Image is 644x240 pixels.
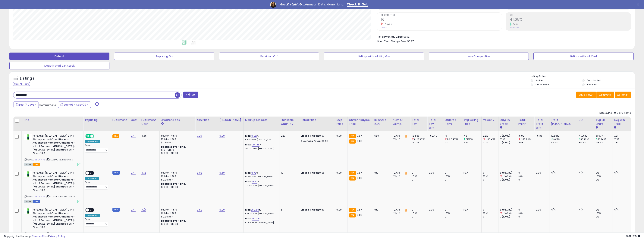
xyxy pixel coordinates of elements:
div: 0 [483,215,498,218]
div: 7.81 [614,134,631,138]
div: 0 [445,208,462,211]
div: Velocity [483,118,497,122]
small: (-14.29%) [502,212,512,215]
div: Fulfillment [112,118,128,122]
div: [PERSON_NAME] [219,118,242,122]
button: Save View [576,92,596,98]
div: Preset: [85,144,108,153]
small: FBA [349,213,356,217]
a: 281.33 [252,217,259,220]
div: 38.21% [579,141,594,144]
div: 4.55 [141,134,157,138]
div: $9.50 [301,208,332,211]
div: $0.30 min [161,141,192,144]
span: Ordered Items [381,14,502,16]
strong: Copyright [4,234,17,238]
div: N/A [463,208,478,211]
div: 124.86 [412,134,427,138]
a: Terms of Use [32,234,48,238]
button: Repricing On [114,53,214,60]
div: Meet Amazon Data, done right. [279,3,344,6]
p: Listing States: [531,74,635,78]
div: 7.81 [614,141,631,144]
div: Total Rev. Diff. [429,118,441,130]
span: ON [86,135,90,138]
p: 66.63% Profit [PERSON_NAME] [245,212,276,215]
div: 49.71% [596,141,612,144]
span: OFF [94,135,100,138]
b: Reduced Prof. Rng. [161,219,186,222]
button: Repricing Off [219,53,319,60]
b: Short Term Storage Fees: [377,40,407,43]
small: FBA [349,171,356,175]
p: 6.62% Profit [PERSON_NAME] [245,138,276,141]
div: 0 [445,171,462,175]
div: Listed Price [301,118,333,122]
small: Prev: 23 [381,27,387,29]
div: 7 (100%) [500,215,517,218]
div: 12.68% [551,134,577,138]
div: Amazon AI * [85,214,100,217]
img: 31-ZnRvv8hL._SL40_.jpg [24,208,32,214]
div: $8.98 [301,171,332,175]
div: 0% [596,215,612,218]
div: Current Buybox Price [349,118,371,126]
small: (-25.26%) [521,138,532,141]
h2: 16 [381,17,502,23]
div: seller snap | | [4,235,65,238]
a: B005Z7PNY6 [32,158,46,161]
div: % [245,217,276,224]
div: $0.30 min [161,215,192,218]
div: 8% for <= $10 [161,171,192,175]
a: 9.50 [219,171,225,175]
small: (0%) [500,138,505,141]
div: Markup on Cost [245,118,278,122]
small: (1.17%) [466,138,473,141]
a: Privacy Policy [49,234,65,238]
div: 6 (85.71%) [500,171,517,175]
button: Columns [596,92,614,98]
b: Pert Anti-[MEDICAL_DATA] 2 in 1 Shampoo and Conditioner - Advanced Shampoo Conditioner with 2 Per... [33,208,78,230]
div: 56% [374,134,388,138]
div: N/A [579,171,591,175]
small: (0%) [445,175,450,178]
div: 0% [596,178,612,181]
div: 21.18 [518,141,534,144]
small: Prev: 38.21% [510,27,519,29]
span: Sep-03 - Sep-09 [64,103,86,107]
div: Fulfillment Cost [141,118,158,126]
a: 71.78 [251,171,256,175]
b: Pert Anti-[MEDICAL_DATA] 2 in 1 Shampoo and Conditioner - Advanced Shampoo Conditioner with 2 Per... [33,134,78,156]
div: Avg Win Price [614,118,629,126]
span: | SKU: B005Z7PNY6-VEN [46,158,73,161]
div: FBA: 8 [393,171,407,175]
div: 0 [518,208,534,211]
label: Deactivated [587,79,601,82]
div: 229 [281,134,296,138]
div: 0% [374,208,388,211]
div: 3.29 [483,141,498,144]
div: 7.8 [463,134,481,138]
div: Title [23,118,82,122]
p: 67.87% Profit [PERSON_NAME] [245,221,276,224]
small: (-30.4%) [485,138,495,141]
small: FBA [349,139,356,144]
b: Max: [245,143,252,146]
th: The percentage added to the cost of goods (COGS) that forms the calculator for Min & Max prices. [243,117,279,131]
button: Sep-03 - Sep-09 [58,102,91,108]
div: FBM: 8 [393,211,407,215]
a: Check It Out [347,3,368,7]
div: ASIN: [24,171,80,202]
small: FBA [112,134,119,138]
img: 31-ZnRvv8hL._SL40_.jpg [24,134,32,140]
small: Days In Stock. [500,126,502,129]
small: (-14.29%) [502,175,512,178]
div: FBA: 8 [393,134,407,138]
h5: Listings [20,76,34,81]
small: (0%) [518,212,524,215]
a: 2.41 [131,208,136,212]
span: Last 7 Days [19,103,34,107]
small: Amazon Fees. [161,122,163,125]
div: 15% for > $10 [161,138,192,141]
b: Listed Price: [301,134,318,138]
